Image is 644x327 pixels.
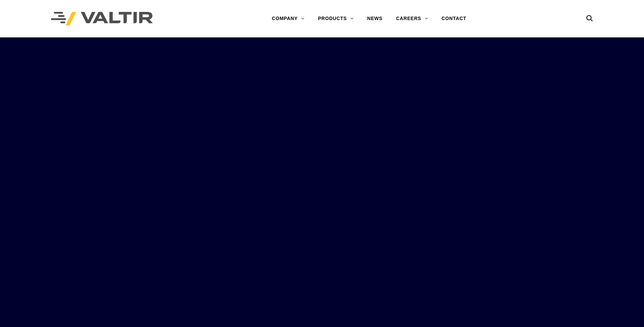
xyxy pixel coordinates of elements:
[435,12,473,25] a: CONTACT
[389,12,435,25] a: CAREERS
[265,12,311,25] a: COMPANY
[311,12,361,25] a: PRODUCTS
[361,12,389,25] a: NEWS
[51,12,153,26] img: Valtir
